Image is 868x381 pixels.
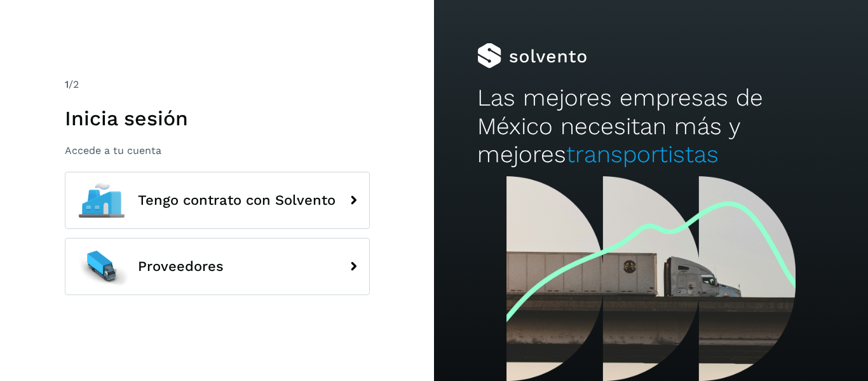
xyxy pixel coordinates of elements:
[65,78,69,90] span: 1
[477,84,824,169] h2: Las mejores empresas de México necesitan más y mejores
[566,141,719,168] span: transportistas
[65,238,370,295] button: Proveedores
[138,259,224,274] span: Proveedores
[65,77,370,92] div: /2
[65,144,370,156] p: Accede a tu cuenta
[65,106,370,130] h1: Inicia sesión
[65,172,370,229] button: Tengo contrato con Solvento
[138,193,336,208] span: Tengo contrato con Solvento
